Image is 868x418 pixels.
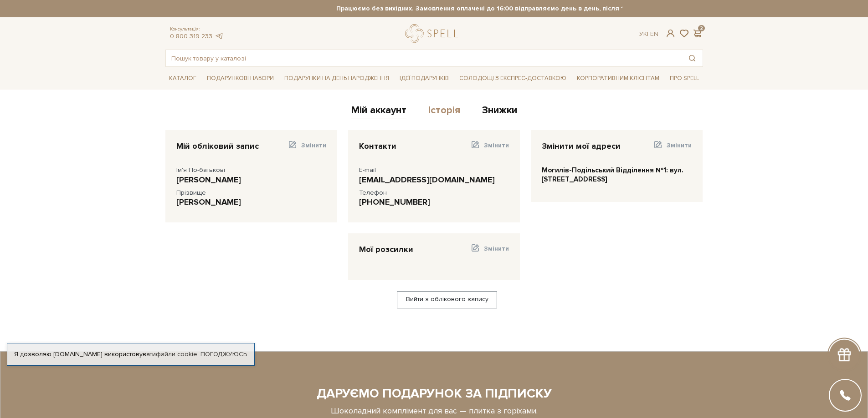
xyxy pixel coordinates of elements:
[351,104,406,119] a: Мій аккаунт
[166,50,682,66] input: Пошук товару у каталозі
[359,166,376,174] span: E-mail
[396,71,452,86] span: Ідеї подарунків
[647,30,648,38] span: |
[200,350,247,358] a: Погоджуюсь
[639,30,658,38] div: Ук
[542,141,621,151] div: Змінити мої адреси
[287,141,326,155] a: Змінити
[482,104,517,119] a: Знижки
[170,26,224,32] span: Консультація:
[650,30,658,38] a: En
[359,175,509,185] div: [EMAIL_ADDRESS][DOMAIN_NAME]
[542,166,692,184] div: Могилів-Подільський Відділення №1: вул. [STREET_ADDRESS]
[682,50,703,66] button: Пошук товару у каталозі
[359,141,396,151] div: Контакти
[653,141,692,155] a: Змінити
[203,71,277,86] span: Подарункові набори
[165,71,200,86] span: Каталог
[428,104,460,119] a: Історія
[176,166,225,174] span: Ім'я По-батькові
[484,245,509,252] span: Змінити
[170,32,212,40] a: 0 800 319 233
[470,244,509,258] a: Змінити
[7,350,254,358] div: Я дозволяю [DOMAIN_NAME] використовувати
[456,71,570,86] a: Солодощі з експрес-доставкою
[215,32,224,40] a: telegram
[397,291,497,308] a: Вийти з облікового запису
[666,71,703,86] span: Про Spell
[176,175,326,185] div: [PERSON_NAME]
[176,189,206,196] span: Прізвище
[667,141,692,149] span: Змінити
[156,350,197,358] a: файли cookie
[405,24,462,43] a: logo
[301,141,326,149] span: Змінити
[484,141,509,149] span: Змінити
[359,189,387,196] span: Телефон
[176,141,259,151] div: Мій обліковий запис
[246,5,784,13] strong: Працюємо без вихідних. Замовлення оплачені до 16:00 відправляємо день в день, після 16:00 - насту...
[176,197,326,207] div: [PERSON_NAME]
[281,71,393,86] span: Подарунки на День народження
[359,197,509,207] div: [PHONE_NUMBER]
[470,141,509,155] a: Змінити
[573,71,663,86] a: Корпоративним клієнтам
[359,244,413,255] div: Мої розсилки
